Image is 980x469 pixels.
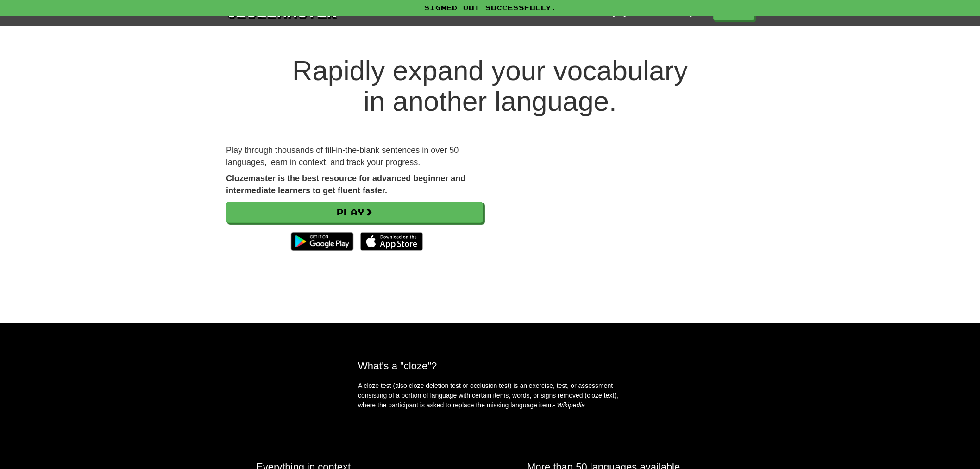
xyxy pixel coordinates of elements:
[226,202,483,223] a: Play
[358,360,622,372] h2: What's a "cloze"?
[358,381,622,410] p: A cloze test (also cloze deletion test or occlusion test) is an exercise, test, or assessment con...
[286,228,358,255] img: Get it on Google Play
[553,401,585,409] em: - Wikipedia
[226,174,465,195] strong: Clozemaster is the best resource for advanced beginner and intermediate learners to get fluent fa...
[360,232,423,251] img: Download_on_the_App_Store_Badge_US-UK_135x40-25178aeef6eb6b83b96f5f2d004eda3bffbb37122de64afbaef7...
[226,145,483,168] p: Play through thousands of fill-in-the-blank sentences in over 50 languages, learn in context, and...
